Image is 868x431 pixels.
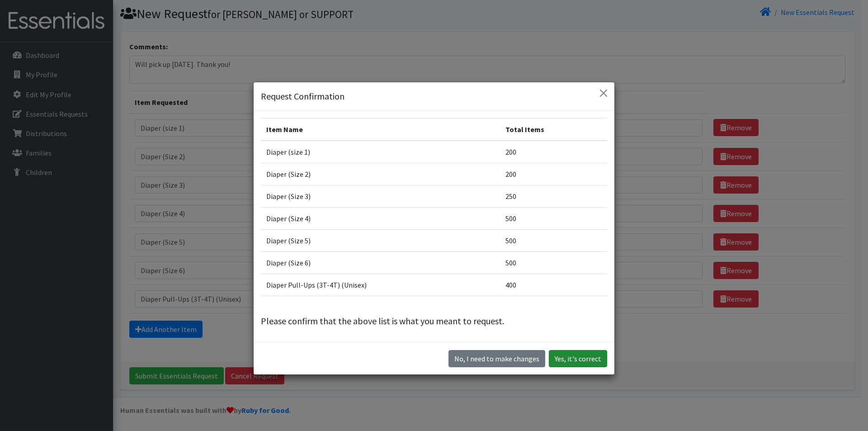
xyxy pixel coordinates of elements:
[500,118,607,141] th: Total Items
[261,229,500,251] td: Diaper (Size 5)
[500,207,607,229] td: 500
[261,141,500,163] td: Diaper (size 1)
[261,274,500,296] td: Diaper Pull-Ups (3T-4T) (Unisex)
[261,185,500,207] td: Diaper (Size 3)
[596,86,611,100] button: Close
[261,90,344,103] h5: Request Confirmation
[500,141,607,163] td: 200
[261,251,500,274] td: Diaper (Size 6)
[500,185,607,207] td: 250
[261,314,607,328] p: Please confirm that the above list is what you meant to request.
[500,163,607,185] td: 200
[261,163,500,185] td: Diaper (Size 2)
[549,350,607,367] button: Yes, it's correct
[500,251,607,274] td: 500
[261,207,500,229] td: Diaper (Size 4)
[500,229,607,251] td: 500
[500,274,607,296] td: 400
[261,118,500,141] th: Item Name
[448,350,545,367] button: No I need to make changes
